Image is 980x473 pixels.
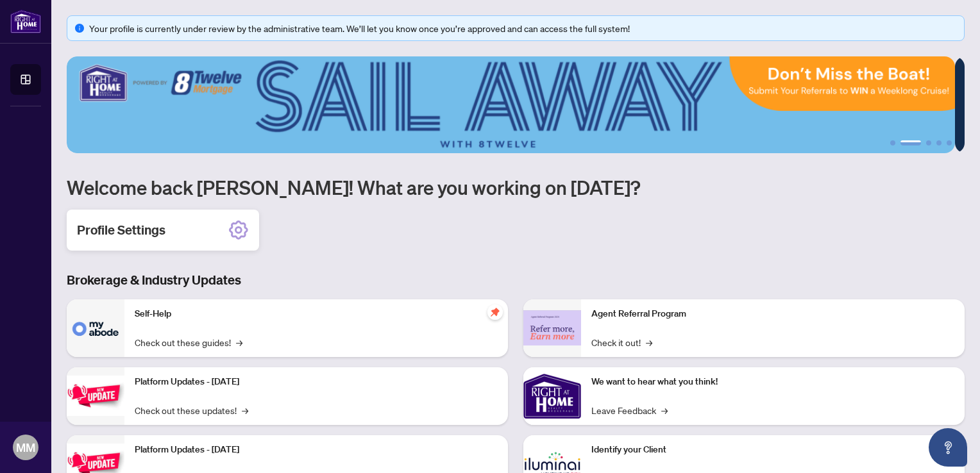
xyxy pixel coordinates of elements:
button: 5 [947,140,952,145]
img: We want to hear what you think! [523,367,581,425]
img: Slide 1 [67,56,955,153]
p: We want to hear what you think! [591,375,954,389]
a: Check it out!→ [591,335,652,349]
span: → [236,335,242,349]
span: → [646,335,652,349]
button: 4 [936,140,942,145]
p: Identify your Client [591,443,954,457]
img: Self-Help [67,299,124,357]
img: Platform Updates - July 21, 2025 [67,376,124,416]
h2: Profile Settings [77,221,165,239]
span: pushpin [487,304,503,320]
p: Agent Referral Program [591,307,954,321]
a: Check out these guides!→ [135,335,242,349]
a: Leave Feedback→ [591,403,668,417]
div: Your profile is currently under review by the administrative team. We’ll let you know once you’re... [89,21,956,35]
a: Check out these updates!→ [135,403,248,417]
span: info-circle [75,24,84,33]
h1: Welcome back [PERSON_NAME]! What are you working on [DATE]? [67,175,965,199]
h3: Brokerage & Industry Updates [67,271,965,289]
p: Platform Updates - [DATE] [135,443,498,457]
p: Self-Help [135,307,498,321]
button: Open asap [929,428,967,467]
span: → [242,403,248,417]
img: logo [10,10,41,33]
span: → [661,403,668,417]
p: Platform Updates - [DATE] [135,375,498,389]
button: 3 [926,140,931,145]
img: Agent Referral Program [523,310,581,345]
span: MM [16,438,35,456]
button: 1 [890,140,895,145]
button: 2 [900,140,921,145]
